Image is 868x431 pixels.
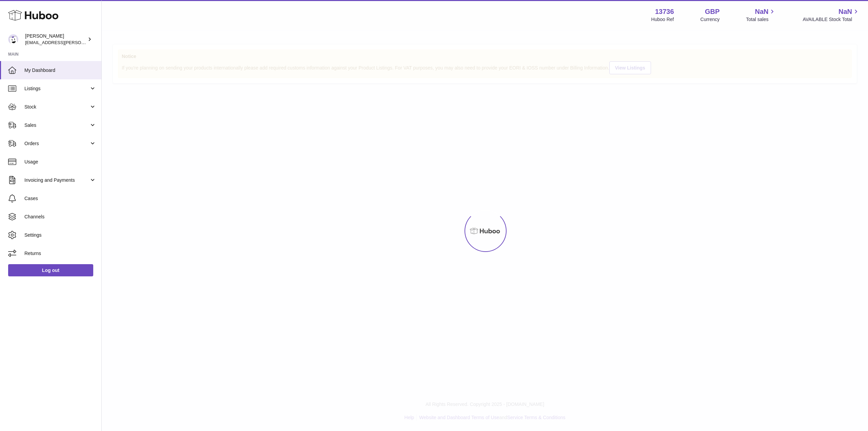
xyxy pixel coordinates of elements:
[803,16,860,23] span: AVAILABLE Stock Total
[24,159,96,165] span: Usage
[24,122,89,129] span: Sales
[651,16,674,23] div: Huboo Ref
[24,177,89,183] span: Invoicing and Payments
[24,232,96,238] span: Settings
[655,7,674,16] strong: 13736
[746,16,776,23] span: Total sales
[25,40,136,45] span: [EMAIL_ADDRESS][PERSON_NAME][DOMAIN_NAME]
[803,7,860,23] a: NaN AVAILABLE Stock Total
[24,67,96,74] span: My Dashboard
[24,104,89,110] span: Stock
[755,7,768,16] span: NaN
[839,7,852,16] span: NaN
[24,250,96,257] span: Returns
[25,33,86,46] div: [PERSON_NAME]
[8,34,18,44] img: horia@orea.uk
[24,214,96,220] span: Channels
[701,16,720,23] div: Currency
[24,140,89,147] span: Orders
[24,195,96,202] span: Cases
[24,85,89,92] span: Listings
[746,7,776,23] a: NaN Total sales
[705,7,719,16] strong: GBP
[8,264,93,276] a: Log out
